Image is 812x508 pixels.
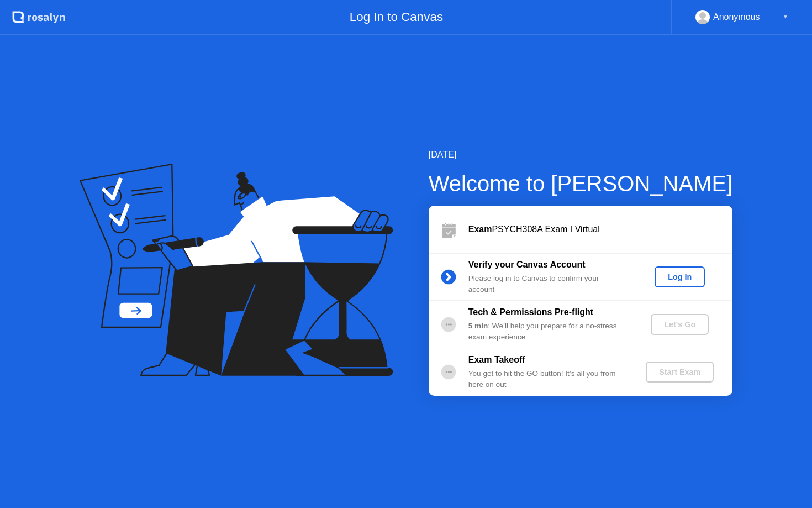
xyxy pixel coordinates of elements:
b: Tech & Permissions Pre-flight [468,307,593,317]
b: 5 min [468,322,488,330]
div: ▼ [783,10,788,24]
div: Please log in to Canvas to confirm your account [468,273,628,296]
div: : We’ll help you prepare for a no-stress exam experience [468,321,628,343]
div: Let's Go [655,320,704,329]
b: Exam [468,224,492,234]
b: Verify your Canvas Account [468,260,586,269]
div: PSYCH308A Exam I Virtual [468,223,732,236]
button: Start Exam [646,362,714,383]
div: Log In [659,273,700,281]
div: You get to hit the GO button! It’s all you from here on out [468,368,628,391]
b: Exam Takeoff [468,355,525,364]
button: Let's Go [651,314,709,335]
div: Start Exam [650,368,709,376]
div: Welcome to [PERSON_NAME] [429,167,733,200]
div: Anonymous [713,10,760,24]
button: Log In [655,266,705,287]
div: [DATE] [429,148,733,161]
